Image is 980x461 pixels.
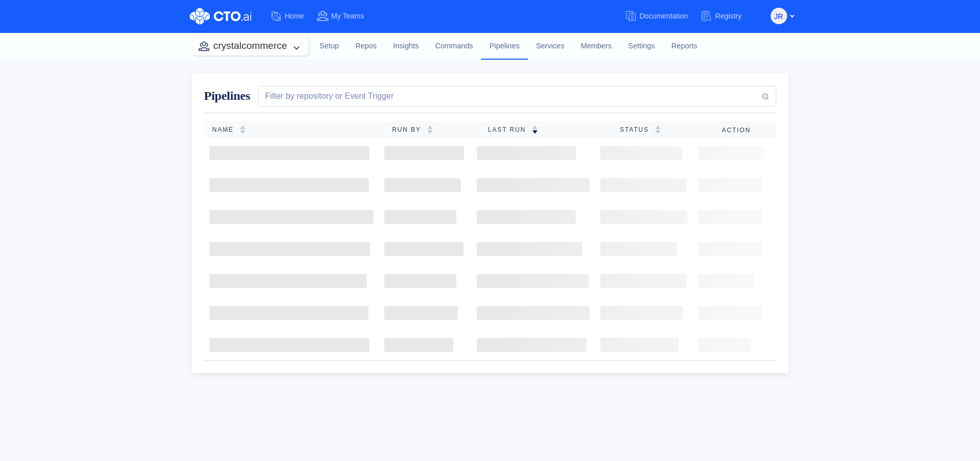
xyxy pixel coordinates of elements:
a: Services [528,32,573,60]
span: Pipelines [204,89,251,102]
img: sorting-empty.svg [655,126,661,134]
a: Members [573,32,620,60]
a: Registry [700,7,754,26]
span: Documentation [639,12,688,20]
a: Settings [620,32,663,60]
span: Home [285,12,304,20]
a: Repos [347,32,385,60]
span: Run By [392,126,427,133]
span: Name [212,126,240,133]
a: Setup [311,32,347,60]
span: JR [774,8,783,25]
img: sorting-empty.svg [240,126,246,134]
a: Pipelines [481,32,527,59]
a: Documentation [625,7,700,26]
div: Filter by repository or Event Trigger [261,90,394,102]
img: sorting-empty.svg [427,126,433,134]
span: Last Run [488,126,532,133]
span: Registry [715,12,741,20]
a: Home [270,7,316,26]
img: CTO.ai Logo [190,8,252,25]
img: sorting-down.svg [532,126,538,134]
span: My Teams [331,12,364,20]
a: My Teams [316,7,377,26]
a: Insights [385,32,427,60]
button: JR [771,8,787,24]
a: Reports [663,32,705,60]
span: Status [620,126,655,133]
th: Action [714,121,776,138]
a: Commands [427,32,482,60]
button: crystalcommerce [192,37,309,55]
